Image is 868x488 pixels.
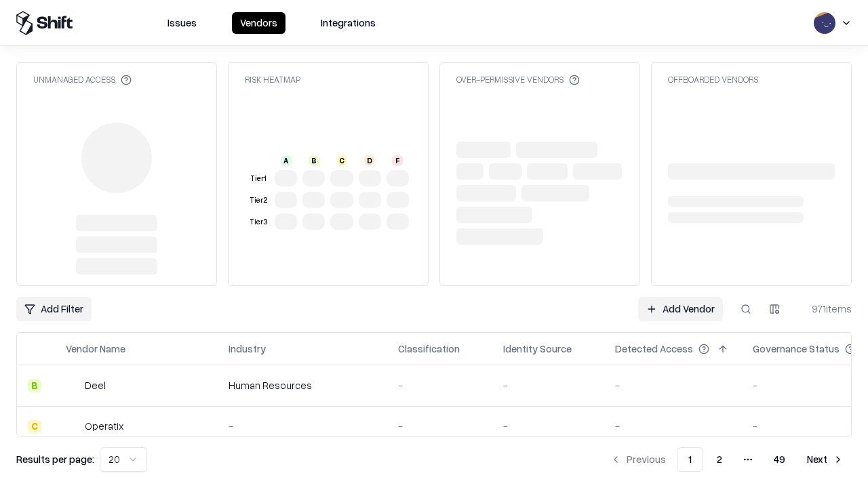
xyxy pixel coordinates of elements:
div: Unmanaged Access [33,74,132,85]
div: Tier 1 [248,173,269,184]
div: - [615,419,731,433]
div: D [364,155,375,166]
button: 49 [763,447,796,472]
div: Human Resources [229,378,376,392]
div: C [336,155,347,166]
div: - [229,419,376,433]
button: 1 [677,447,703,472]
div: - [398,378,481,392]
img: Operatix [66,420,79,433]
div: B [28,379,41,392]
div: Governance Status [753,342,840,356]
div: Risk Heatmap [245,74,300,85]
div: Tier 2 [248,195,269,206]
div: Offboarded Vendors [668,74,758,85]
div: Over-Permissive Vendors [456,74,580,85]
div: Vendor Name [66,342,125,356]
div: Detected Access [615,342,693,356]
div: Classification [398,342,460,356]
div: Identity Source [503,342,572,356]
div: - [615,378,731,392]
div: B [309,155,319,166]
button: Next [799,447,852,472]
img: Deel [66,379,79,392]
button: Add Filter [16,297,92,321]
div: Deel [85,378,106,392]
button: Integrations [313,12,384,34]
a: Add Vendor [638,297,723,321]
div: 971 items [797,302,852,316]
div: F [392,155,403,166]
div: - [398,419,481,433]
button: Issues [159,12,205,34]
div: Industry [229,342,266,356]
p: Results per page: [16,452,94,466]
div: Tier 3 [248,216,269,228]
div: - [503,378,593,392]
nav: pagination [602,447,852,472]
button: 2 [706,447,733,472]
div: C [28,420,41,433]
button: Vendors [232,12,285,34]
div: A [281,155,292,166]
div: - [503,419,593,433]
div: Operatix [85,419,123,433]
